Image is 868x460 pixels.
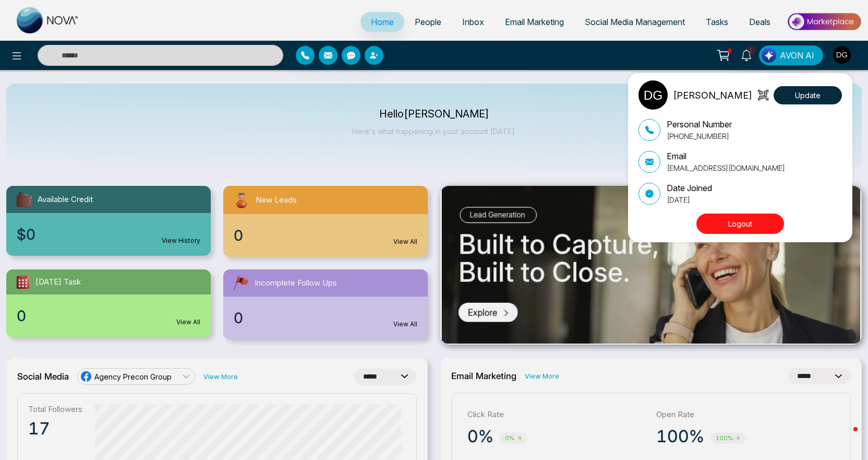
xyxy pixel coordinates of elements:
[696,214,784,234] button: Logout
[667,162,785,173] p: [EMAIL_ADDRESS][DOMAIN_NAME]
[667,194,712,205] p: [DATE]
[667,182,712,194] p: Date Joined
[774,86,842,104] button: Update
[833,424,858,450] iframe: Intercom live chat
[667,150,785,162] p: Email
[667,118,732,131] p: Personal Number
[673,88,752,102] p: [PERSON_NAME]
[667,131,732,141] p: [PHONE_NUMBER]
